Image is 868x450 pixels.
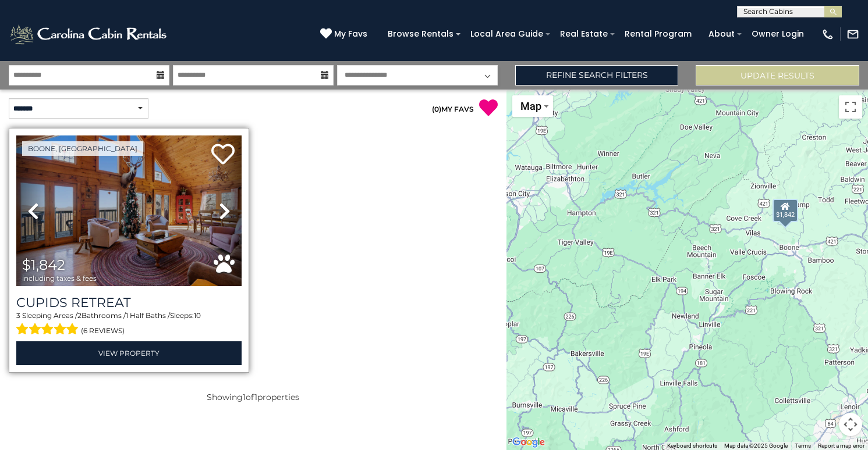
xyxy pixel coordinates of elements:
div: $1,842 [773,199,799,222]
a: Refine Search Filters [515,65,679,85]
img: thumbnail_163281209.jpeg [16,135,242,286]
button: Map camera controls [839,413,862,436]
a: Owner Login [746,25,810,43]
span: Map [520,100,541,112]
a: View Property [16,341,242,365]
p: Showing of properties [9,391,498,403]
span: 3 [16,311,20,320]
span: 1 [243,392,246,402]
span: (6 reviews) [81,323,125,338]
a: (0)MY FAVS [432,105,474,113]
div: Sleeping Areas / Bathrooms / Sleeps: [16,310,242,338]
span: 2 [77,311,82,320]
a: Browse Rentals [382,25,459,43]
span: including taxes & fees [22,274,97,282]
a: Local Area Guide [465,25,549,43]
a: About [703,25,741,43]
span: Map data ©2025 Google [724,442,788,449]
button: Keyboard shortcuts [667,442,717,450]
a: Cupids Retreat [16,295,242,310]
img: phone-regular-white.png [821,28,834,41]
button: Change map style [512,95,553,117]
a: Boone, [GEOGRAPHIC_DATA] [22,141,143,156]
span: 1 [254,392,257,402]
a: Terms [795,442,811,449]
span: 10 [194,311,201,320]
a: Rental Program [619,25,697,43]
button: Update Results [696,65,859,85]
span: My Favs [334,28,367,40]
a: Real Estate [554,25,614,43]
span: $1,842 [22,256,65,273]
img: Google [509,435,548,450]
span: 1 Half Baths / [126,311,170,320]
img: mail-regular-white.png [846,28,859,41]
button: Toggle fullscreen view [839,95,862,119]
a: Report a map error [818,442,865,449]
img: White-1-2.png [9,23,170,46]
span: ( ) [432,105,441,113]
a: Open this area in Google Maps (opens a new window) [509,435,548,450]
a: Add to favorites [211,142,235,167]
a: My Favs [320,28,370,41]
span: 0 [434,105,439,113]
